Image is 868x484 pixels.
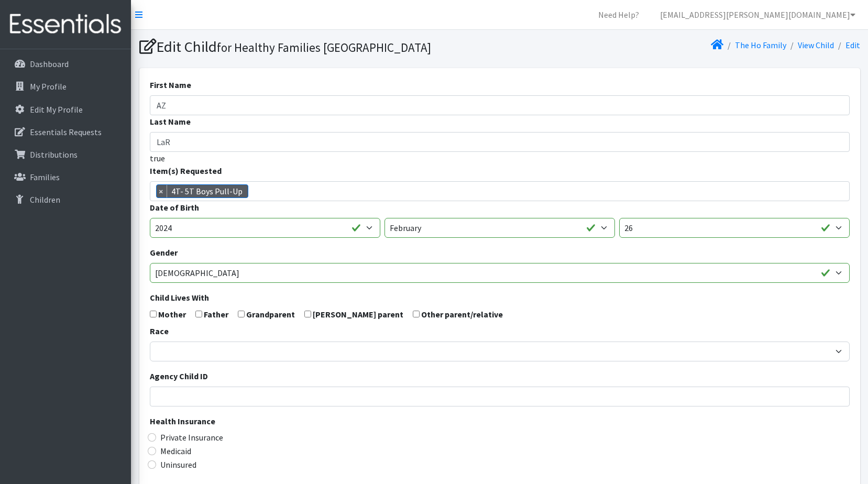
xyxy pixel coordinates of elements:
[30,194,60,205] p: Children
[845,40,860,50] a: Edit
[30,127,102,137] p: Essentials Requests
[150,415,850,431] legend: Health Insurance
[160,431,223,444] label: Private Insurance
[204,308,228,321] label: Father
[30,104,83,115] p: Edit My Profile
[150,115,191,128] label: Last Name
[150,164,222,177] label: Item(s) Requested
[139,38,496,56] h1: Edit Child
[735,40,786,50] a: The Ho Family
[4,76,127,97] a: My Profile
[30,172,60,182] p: Families
[4,53,127,74] a: Dashboard
[217,40,431,55] small: for Healthy Families [GEOGRAPHIC_DATA]
[160,445,191,457] label: Medicaid
[4,99,127,120] a: Edit My Profile
[160,458,196,471] label: Uninsured
[652,4,864,25] a: [EMAIL_ADDRESS][PERSON_NAME][DOMAIN_NAME]
[590,4,647,25] a: Need Help?
[150,201,199,214] label: Date of Birth
[4,167,127,188] a: Families
[150,370,208,382] label: Agency Child ID
[156,184,248,198] li: 4T- 5T Boys Pull-Up
[4,7,127,42] img: HumanEssentials
[4,144,127,165] a: Distributions
[246,308,295,321] label: Grandparent
[150,291,209,304] label: Child Lives With
[313,308,403,321] label: [PERSON_NAME] parent
[158,308,186,321] label: Mother
[4,122,127,142] a: Essentials Requests
[30,59,69,69] p: Dashboard
[30,81,67,92] p: My Profile
[150,246,178,259] label: Gender
[4,189,127,210] a: Children
[150,325,169,337] label: Race
[150,79,191,91] label: First Name
[30,149,78,160] p: Distributions
[157,185,167,197] span: ×
[421,308,503,321] label: Other parent/relative
[798,40,834,50] a: View Child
